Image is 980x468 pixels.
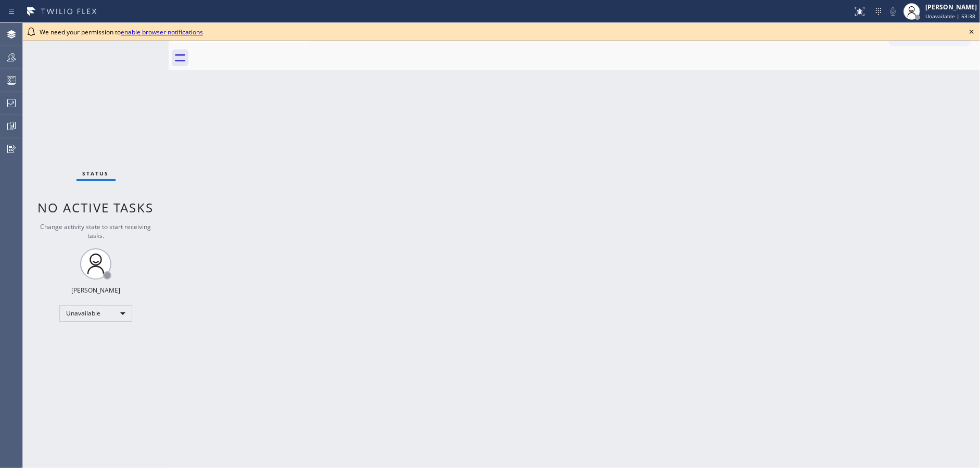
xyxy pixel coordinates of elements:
span: Unavailable | 53:38 [925,12,975,20]
div: [PERSON_NAME] [71,286,120,295]
div: Unavailable [59,305,132,322]
span: Status [83,170,109,177]
span: No active tasks [38,199,154,216]
button: Mute [886,4,900,19]
span: Change activity state to start receiving tasks. [41,222,151,240]
span: We need your permission to [40,28,203,36]
a: enable browser notifications [121,28,203,36]
div: [PERSON_NAME] [925,3,977,11]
